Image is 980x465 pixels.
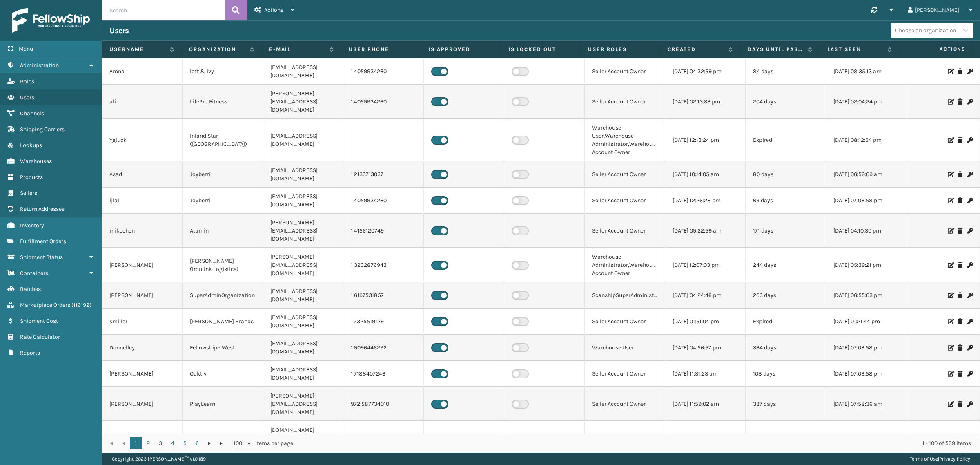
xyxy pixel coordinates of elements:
[939,456,970,462] a: Privacy Policy
[20,158,52,165] span: Warehouses
[102,119,183,161] td: Ygluck
[746,421,826,456] td: 101 days
[109,26,129,36] h3: Users
[665,309,746,335] td: [DATE] 01:51:04 pm
[102,188,183,214] td: ijlal
[343,214,424,248] td: 1 4156120749
[665,161,746,188] td: [DATE] 10:14:05 am
[585,85,665,119] td: Seller Account Owner
[183,421,263,456] td: LifePro Fitness
[585,248,665,282] td: Warehouse Administrator,Warehouse Account Owner
[216,437,228,449] a: Go to the last page
[12,8,90,33] img: logo
[142,437,154,449] a: 2
[20,142,42,149] span: Lookups
[343,85,424,119] td: 1 4059934260
[746,361,826,387] td: 108 days
[218,440,225,447] span: Go to the last page
[305,439,971,447] div: 1 - 100 of 539 items
[585,421,665,456] td: Seller Account Owner
[20,174,43,181] span: Products
[263,309,343,335] td: [EMAIL_ADDRESS][DOMAIN_NAME]
[746,58,826,85] td: 84 days
[263,85,343,119] td: [PERSON_NAME][EMAIL_ADDRESS][DOMAIN_NAME]
[102,248,183,282] td: [PERSON_NAME]
[102,361,183,387] td: [PERSON_NAME]
[20,126,65,133] span: Shipping Carriers
[263,361,343,387] td: [EMAIL_ADDRESS][DOMAIN_NAME]
[948,69,953,74] i: Edit
[343,335,424,361] td: 1 9096446292
[130,437,142,449] a: 1
[746,119,826,161] td: Expired
[585,335,665,361] td: Warehouse User
[343,309,424,335] td: 1 7325519129
[746,248,826,282] td: 244 days
[20,238,66,245] span: Fulfillment Orders
[102,282,183,309] td: [PERSON_NAME]
[967,345,972,351] i: Change Password
[183,387,263,421] td: PlayLearn
[948,401,953,407] i: Edit
[183,119,263,161] td: Inland Star ([GEOGRAPHIC_DATA])
[967,262,972,268] i: Change Password
[343,282,424,309] td: 1 6197531857
[109,46,166,53] label: Username
[263,282,343,309] td: [EMAIL_ADDRESS][DOMAIN_NAME]
[20,317,58,324] span: Shipment Cost
[958,319,962,324] i: Delete
[948,371,953,377] i: Edit
[958,401,962,407] i: Delete
[967,371,972,377] i: Change Password
[585,119,665,161] td: Warehouse User,Warehouse Administrator,Warehouse Account Owner
[263,387,343,421] td: [PERSON_NAME][EMAIL_ADDRESS][DOMAIN_NAME]
[343,161,424,188] td: 1 2133713037
[826,387,906,421] td: [DATE] 07:58:36 am
[958,228,962,234] i: Delete
[826,161,906,188] td: [DATE] 06:59:09 am
[948,172,953,177] i: Edit
[189,46,245,53] label: Organization
[967,137,972,143] i: Change Password
[826,421,906,456] td: [DATE] 02:27:39 pm
[102,335,183,361] td: Donnelley
[910,453,970,465] div: |
[958,293,962,298] i: Delete
[343,387,424,421] td: 972 587734010
[183,58,263,85] td: loft & Ivy
[102,214,183,248] td: mikechen
[746,309,826,335] td: Expired
[343,421,424,456] td: 1 14059934260
[826,188,906,214] td: [DATE] 07:03:58 pm
[206,440,213,447] span: Go to the next page
[264,7,283,13] span: Actions
[948,345,953,351] i: Edit
[343,248,424,282] td: 1 3232876943
[948,228,953,234] i: Edit
[263,335,343,361] td: [EMAIL_ADDRESS][DOMAIN_NAME]
[183,188,263,214] td: Joyberri
[263,161,343,188] td: [EMAIL_ADDRESS][DOMAIN_NAME]
[948,293,953,298] i: Edit
[958,99,962,105] i: Delete
[20,190,37,197] span: Sellers
[665,85,746,119] td: [DATE] 02:13:33 pm
[102,387,183,421] td: [PERSON_NAME]
[665,214,746,248] td: [DATE] 09:22:59 am
[746,161,826,188] td: 80 days
[585,161,665,188] td: Seller Account Owner
[102,161,183,188] td: Asad
[343,361,424,387] td: 1 7188407246
[665,282,746,309] td: [DATE] 04:24:46 pm
[902,42,971,56] span: Actions
[263,248,343,282] td: [PERSON_NAME][EMAIL_ADDRESS][DOMAIN_NAME]
[827,46,884,53] label: Last Seen
[20,333,60,340] span: Rate Calculator
[665,248,746,282] td: [DATE] 12:07:03 pm
[958,172,962,177] i: Delete
[826,58,906,85] td: [DATE] 08:35:13 am
[826,248,906,282] td: [DATE] 05:39:21 pm
[234,437,293,449] span: items per page
[183,282,263,309] td: SuperAdminOrganization
[102,58,183,85] td: Amna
